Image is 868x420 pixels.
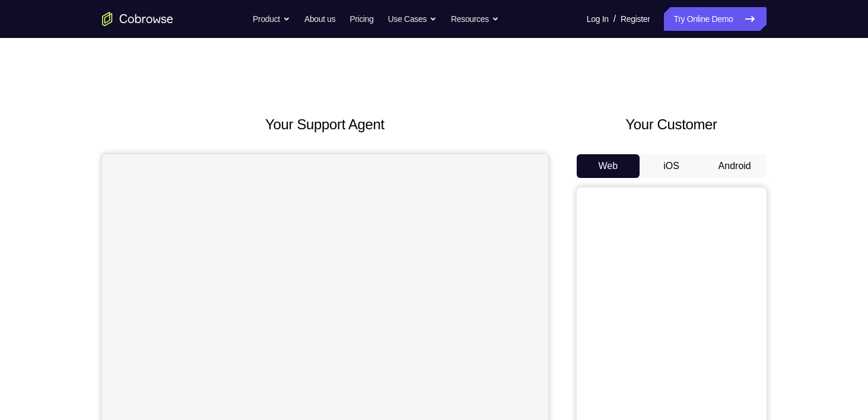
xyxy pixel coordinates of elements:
[451,7,499,31] button: Resources
[664,7,766,31] a: Try Online Demo
[102,114,548,135] h2: Your Support Agent
[577,154,640,178] button: Web
[304,7,335,31] a: About us
[640,154,703,178] button: iOS
[577,114,767,135] h2: Your Customer
[703,154,767,178] button: Android
[388,7,437,31] button: Use Cases
[621,7,650,31] a: Register
[613,12,616,26] span: /
[102,12,173,26] a: Go to the home page
[587,7,609,31] a: Log In
[349,7,373,31] a: Pricing
[253,7,290,31] button: Product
